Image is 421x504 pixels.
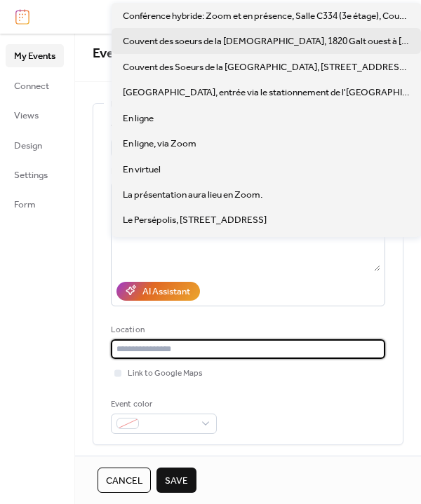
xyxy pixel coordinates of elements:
span: Couvent des Soeurs de la [GEOGRAPHIC_DATA], [STREET_ADDRESS] 1er étage [123,60,410,74]
span: Conférence hybride: Zoom et en présence, Salle C334 (3e étage), Couvent des sœurs de la Sainte-Fa... [123,9,410,23]
span: En virtuel [123,163,161,177]
span: Couvent des soeurs de la [DEMOGRAPHIC_DATA], 1820 Galt ouest à [GEOGRAPHIC_DATA], local #C334 [123,34,410,48]
span: Cancel [106,474,142,488]
a: Form [6,193,64,215]
a: Design [6,134,64,156]
a: Events [93,41,134,67]
span: Views [14,109,39,123]
span: Design [14,139,42,153]
span: En ligne, via Zoom [123,137,196,151]
span: [GEOGRAPHIC_DATA], entrée via le stationnement de l'[GEOGRAPHIC_DATA], [GEOGRAPHIC_DATA] [123,86,410,100]
button: Cancel [98,468,151,493]
a: My Events [6,44,64,67]
img: logo [15,9,29,25]
span: Link to Google Maps [128,367,203,381]
div: AI Assistant [142,285,190,299]
button: AI Assistant [116,282,200,300]
a: Connect [6,74,64,97]
a: Settings [6,163,64,186]
span: En ligne [123,111,154,125]
button: Save [156,468,196,493]
span: Le Persépolis, [STREET_ADDRESS] [123,213,267,227]
span: Save [165,474,188,488]
span: Settings [14,168,48,182]
span: Form [14,198,36,212]
span: Connect [14,79,49,93]
div: Event color [111,397,214,411]
span: My Events [14,49,55,63]
span: La présentation aura lieu en Zoom. [123,188,262,202]
a: Views [6,104,64,126]
div: Location [111,323,382,337]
